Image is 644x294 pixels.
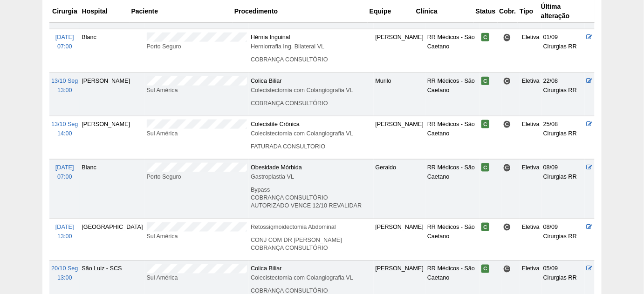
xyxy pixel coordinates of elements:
div: Porto Seguro [147,42,247,51]
div: Sul América [147,274,247,283]
td: Hérnia Inguinal [249,29,373,73]
div: Colecistectomia com Colangiografia VL [251,129,371,138]
a: Editar [587,164,593,171]
span: [DATE] [55,224,74,230]
div: Sul América [147,86,247,95]
span: [DATE] [55,164,74,171]
div: Herniorrafia Ing. Bilateral VL [251,42,371,51]
td: RR Médicos - São Caetano [425,116,480,159]
td: Blanc [80,29,144,73]
td: Eletiva [520,160,541,219]
a: 13/10 Seg 14:00 [51,121,78,137]
td: RR Médicos - São Caetano [425,29,480,73]
span: Consultório [503,77,511,85]
span: 14:00 [57,130,72,137]
td: RR Médicos - São Caetano [425,160,480,219]
a: Editar [587,266,593,272]
a: [DATE] 07:00 [55,34,74,50]
span: 07:00 [57,174,72,180]
p: Bypass COBRANÇA CONSULTÓRIO AUTORIZADO VENCE 12/10 REVALIDAR [251,186,371,210]
a: 20/10 Seg 13:00 [51,266,78,281]
span: Confirmada [481,265,489,273]
td: [PERSON_NAME] [374,29,426,73]
td: [GEOGRAPHIC_DATA] [80,219,144,261]
td: Eletiva [520,219,541,261]
td: Obesidade Mórbida [249,160,373,219]
a: Editar [587,34,593,40]
div: Porto Seguro [147,172,247,181]
span: Consultório [503,120,511,128]
span: 13/10 Seg [51,78,78,84]
a: [DATE] 07:00 [55,164,74,180]
span: Consultório [503,223,511,231]
p: COBRANÇA CONSULTÓRIO [251,56,371,64]
span: Confirmada [481,120,489,128]
span: 13:00 [57,87,72,94]
td: RR Médicos - São Caetano [425,219,480,261]
a: [DATE] 13:00 [55,224,74,240]
td: [PERSON_NAME] [374,219,426,261]
td: [PERSON_NAME] [374,116,426,159]
div: Colecistectomia com Colangiografia VL [251,274,371,283]
div: Colecistectomia com Colangiografia VL [251,86,371,95]
td: Colica Biliar [249,73,373,116]
span: Consultório [503,265,511,273]
p: COBRANÇA CONSULTÓRIO [251,100,371,107]
span: Confirmada [481,33,489,41]
a: Editar [587,78,593,84]
span: 13:00 [57,233,72,240]
td: 22/08 Cirurgias RR [541,73,585,116]
span: 07:00 [57,43,72,50]
span: Confirmada [481,223,489,231]
td: Blanc [80,160,144,219]
span: Confirmada [481,163,489,172]
td: Eletiva [520,29,541,73]
td: 01/09 Cirurgias RR [541,29,585,73]
div: Sul América [147,129,247,138]
span: Consultório [503,33,511,41]
p: CONJ COM DR [PERSON_NAME] COBRANÇA CONSULTÓRIO [251,236,371,252]
div: Gastroplastia VL [251,172,371,181]
td: 08/09 Cirurgias RR [541,219,585,261]
span: 13/10 Seg [51,121,78,127]
span: [DATE] [55,34,74,40]
span: 13:00 [57,275,72,281]
td: 25/08 Cirurgias RR [541,116,585,159]
td: Geraldo [374,160,426,219]
span: 20/10 Seg [51,266,78,272]
td: 08/09 Cirurgias RR [541,160,585,219]
p: FATURADA CONSULTORIO [251,143,371,151]
div: Sul América [147,232,247,241]
div: Retossigmoidectomia Abdominal [251,222,371,232]
td: Eletiva [520,116,541,159]
a: Editar [587,224,593,230]
td: Eletiva [520,73,541,116]
td: Colecistite Crônica [249,116,373,159]
td: Murilo [374,73,426,116]
a: Editar [587,121,593,127]
span: Confirmada [481,77,489,85]
td: [PERSON_NAME] [80,73,144,116]
td: [PERSON_NAME] [80,116,144,159]
a: 13/10 Seg 13:00 [51,78,78,94]
td: RR Médicos - São Caetano [425,73,480,116]
span: Consultório [503,164,511,172]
